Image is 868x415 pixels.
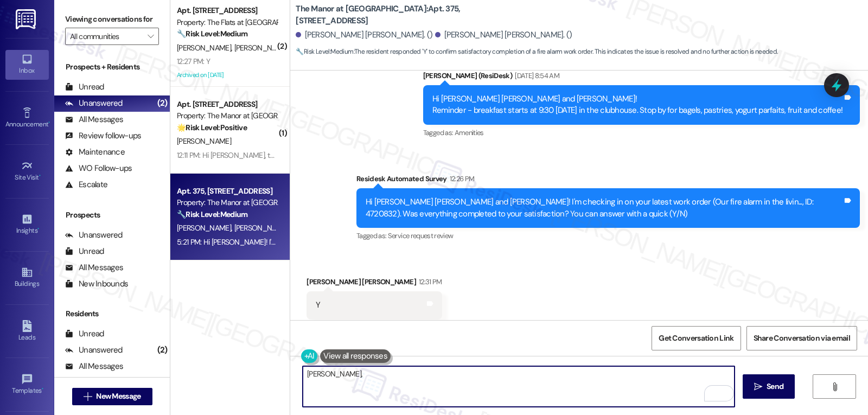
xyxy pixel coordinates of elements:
[388,231,454,240] span: Service request review
[177,43,234,53] span: [PERSON_NAME]
[42,385,43,393] span: •
[155,95,170,112] div: (2)
[177,136,231,146] span: [PERSON_NAME]
[432,93,843,117] div: Hi [PERSON_NAME] [PERSON_NAME] and [PERSON_NAME]! Reminder - breakfast starts at 9:30 [DATE] in t...
[316,299,320,311] div: Y
[303,366,735,407] textarea: To enrich screen reader interactions, please activate Accessibility in Grammarly extension settings
[455,128,484,137] span: Amenities
[16,9,38,29] img: ResiDesk Logo
[177,223,234,233] span: [PERSON_NAME]
[366,196,843,220] div: Hi [PERSON_NAME] [PERSON_NAME] and [PERSON_NAME]! I'm checking in on your latest work order (Our ...
[447,173,475,184] div: 12:26 PM
[65,278,128,290] div: New Inbounds
[234,43,289,53] span: [PERSON_NAME]
[177,56,210,66] div: 12:27 PM: Y
[652,326,741,350] button: Get Conversation Link
[177,150,451,160] div: 12:11 PM: Hi [PERSON_NAME], the toilet and front door are working great now. Thank you!
[70,28,142,45] input: All communities
[296,3,513,27] b: The Manor at [GEOGRAPHIC_DATA]: Apt. 375, [STREET_ADDRESS]
[72,388,152,405] button: New Message
[54,61,170,73] div: Prospects + Residents
[177,197,277,208] div: Property: The Manor at [GEOGRAPHIC_DATA]
[743,374,795,399] button: Send
[356,173,860,188] div: Residesk Automated Survey
[177,209,247,219] strong: 🔧 Risk Level: Medium
[39,172,41,180] span: •
[176,68,278,82] div: Archived on [DATE]
[5,157,49,186] a: Site Visit •
[65,344,123,356] div: Unanswered
[65,130,141,142] div: Review follow-ups
[754,382,762,391] i: 
[65,11,159,28] label: Viewing conversations for
[155,342,170,359] div: (2)
[177,17,277,28] div: Property: The Flats at [GEOGRAPHIC_DATA]
[84,392,92,401] i: 
[65,163,132,174] div: WO Follow-ups
[5,370,49,399] a: Templates •
[177,186,277,197] div: Apt. 375, [STREET_ADDRESS]
[307,320,442,335] div: Tagged as:
[435,29,572,41] div: [PERSON_NAME] [PERSON_NAME]. ()
[48,119,50,126] span: •
[54,308,170,320] div: Residents
[177,237,813,247] div: 5:21 PM: Hi [PERSON_NAME]! I'm so glad to hear that the fire alarm work order was completed to yo...
[659,333,733,344] span: Get Conversation Link
[767,381,783,392] span: Send
[296,47,353,56] strong: 🔧 Risk Level: Medium
[177,5,277,16] div: Apt. [STREET_ADDRESS]
[37,225,39,233] span: •
[54,209,170,221] div: Prospects
[5,50,49,79] a: Inbox
[416,276,442,288] div: 12:31 PM
[5,263,49,292] a: Buildings
[148,32,154,41] i: 
[746,326,857,350] button: Share Conversation via email
[423,70,860,85] div: [PERSON_NAME] (ResiDesk)
[423,125,860,141] div: Tagged as:
[307,276,442,291] div: [PERSON_NAME] [PERSON_NAME]
[96,391,141,402] span: New Message
[5,210,49,239] a: Insights •
[296,46,777,58] span: : The resident responded 'Y' to confirm satisfactory completion of a fire alarm work order. This ...
[65,229,123,241] div: Unanswered
[356,228,860,244] div: Tagged as:
[5,317,49,346] a: Leads
[177,29,247,39] strong: 🔧 Risk Level: Medium
[65,98,123,109] div: Unanswered
[65,262,123,273] div: All Messages
[65,114,123,125] div: All Messages
[65,361,123,372] div: All Messages
[65,179,107,190] div: Escalate
[754,333,850,344] span: Share Conversation via email
[65,146,125,158] div: Maintenance
[65,328,104,340] div: Unread
[65,246,104,257] div: Unread
[177,123,247,132] strong: 🌟 Risk Level: Positive
[512,70,559,81] div: [DATE] 8:54 AM
[177,110,277,122] div: Property: The Manor at [GEOGRAPHIC_DATA]
[65,81,104,93] div: Unread
[831,382,839,391] i: 
[296,29,432,41] div: [PERSON_NAME] [PERSON_NAME]. ()
[234,223,289,233] span: [PERSON_NAME]
[177,99,277,110] div: Apt. [STREET_ADDRESS]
